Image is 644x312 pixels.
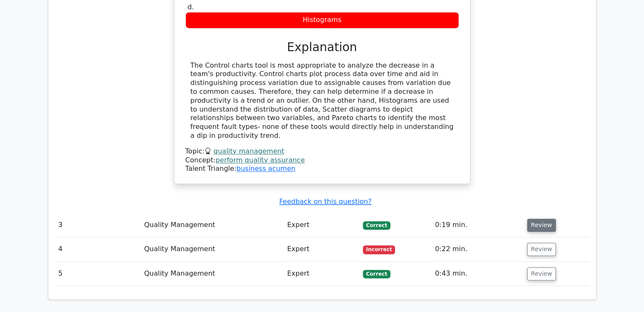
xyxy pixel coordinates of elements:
[284,237,359,261] td: Expert
[216,156,305,164] a: perform quality assurance
[284,213,359,237] td: Expert
[185,156,459,165] div: Concept:
[527,267,556,280] button: Review
[284,262,359,286] td: Expert
[185,12,459,28] div: Histograms
[141,237,284,261] td: Quality Management
[191,40,454,55] h3: Explanation
[527,243,556,256] button: Review
[141,213,284,237] td: Quality Management
[431,237,524,261] td: 0:22 min.
[55,262,141,286] td: 5
[279,197,371,205] a: Feedback on this question?
[188,3,194,11] span: d.
[191,61,454,140] div: The Control charts tool is most appropriate to analyze the decrease in a team's productivity. Con...
[363,221,390,230] span: Correct
[363,245,395,254] span: Incorrect
[185,147,459,173] div: Talent Triangle:
[236,164,295,172] a: business acumen
[55,237,141,261] td: 4
[185,147,459,156] div: Topic:
[431,262,524,286] td: 0:43 min.
[141,262,284,286] td: Quality Management
[527,219,556,232] button: Review
[431,213,524,237] td: 0:19 min.
[55,213,141,237] td: 3
[213,147,284,155] a: quality management
[363,270,390,278] span: Correct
